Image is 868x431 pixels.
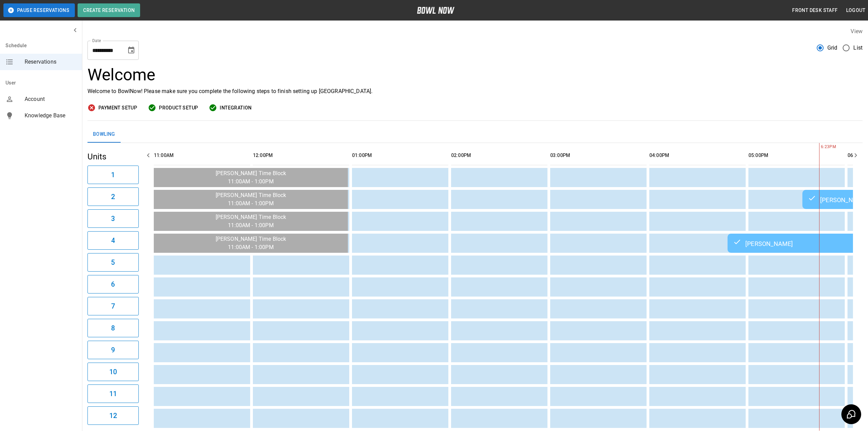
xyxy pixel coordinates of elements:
[417,7,455,14] img: logo
[111,213,115,224] h6: 3
[78,3,140,17] button: Create Reservation
[87,253,139,272] button: 5
[853,44,863,52] span: List
[124,43,138,57] button: Choose date, selected date is Sep 26, 2025
[87,65,863,84] h3: Welcome
[25,95,77,103] span: Account
[154,146,250,165] th: 11:00AM
[352,146,448,165] th: 01:00PM
[111,169,115,180] h6: 1
[87,363,139,381] button: 10
[827,44,838,52] span: Grid
[111,301,115,312] h6: 7
[98,104,137,112] span: Payment Setup
[87,297,139,315] button: 7
[111,191,115,202] h6: 2
[3,3,75,17] button: Pause Reservations
[87,384,139,403] button: 11
[87,166,139,184] button: 1
[111,235,115,246] h6: 4
[87,187,139,206] button: 2
[87,275,139,293] button: 6
[25,112,77,120] span: Knowledge Base
[87,126,863,143] div: inventory tabs
[109,366,117,377] h6: 10
[87,126,121,143] button: Bowling
[851,28,863,35] label: View
[87,406,139,425] button: 12
[220,104,252,112] span: Integration
[25,58,77,66] span: Reservations
[87,87,863,95] p: Welcome to BowlNow! Please make sure you complete the following steps to finish setting up [GEOGR...
[87,341,139,359] button: 9
[111,344,115,355] h6: 9
[109,388,117,399] h6: 11
[87,231,139,250] button: 4
[843,4,868,17] button: Logout
[789,4,840,17] button: Front Desk Staff
[111,257,115,268] h6: 5
[109,410,117,421] h6: 12
[550,146,647,165] th: 03:00PM
[87,319,139,337] button: 8
[159,104,198,112] span: Product Setup
[111,279,115,290] h6: 6
[253,146,349,165] th: 12:00PM
[451,146,547,165] th: 02:00PM
[111,323,115,334] h6: 8
[819,144,821,151] span: 6:23PM
[87,209,139,228] button: 3
[87,151,139,162] h5: Units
